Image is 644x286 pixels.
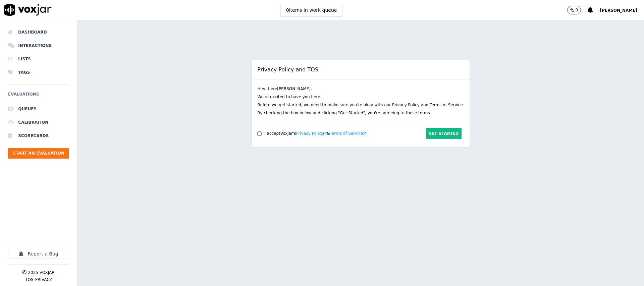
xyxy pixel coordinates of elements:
span: [PERSON_NAME] [600,8,637,13]
a: Dashboard [8,25,69,39]
button: Report a Bug [8,249,69,259]
button: 0items in work queue [280,4,343,16]
a: Interactions [8,39,69,52]
a: Queues [8,102,69,116]
h2: Privacy Policy and TOS [252,60,470,79]
a: Lists [8,52,69,66]
button: TOS [25,277,33,282]
button: Get Started [426,128,462,139]
button: Privacy Policy [296,131,327,136]
img: voxjar logo [4,4,52,16]
button: Privacy [35,277,52,282]
p: 0 [576,7,578,13]
p: 2025 Voxjar [28,270,54,275]
a: Calibration [8,116,69,129]
a: Tags [8,66,69,79]
button: [PERSON_NAME] [600,6,644,14]
p: Before we get started, we need to make sure you're okay with our Privacy Policy and Terms of Serv... [257,101,464,109]
p: Hey there [PERSON_NAME] , [257,85,312,93]
p: We're excited to have you here! [257,93,322,101]
p: By checking the box below and clicking "Get Started", you're agreeing to these terms. [257,109,431,117]
a: Scorecards [8,129,69,142]
button: Terms of Service [330,131,367,136]
div: I accept Voxjar 's & [264,131,366,136]
button: 0 [567,6,588,14]
button: Start an Evaluation [8,148,69,159]
h6: Evaluations [8,90,69,102]
button: 0 [567,6,581,14]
